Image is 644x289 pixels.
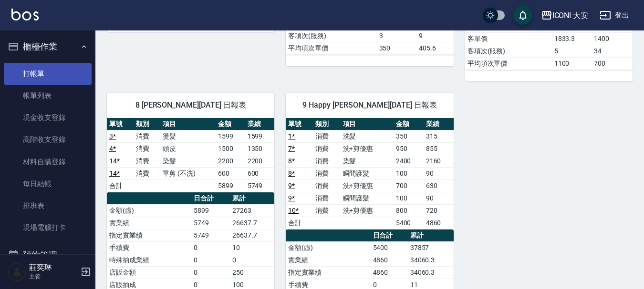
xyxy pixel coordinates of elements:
td: 0 [191,254,230,266]
td: 4860 [371,266,408,279]
td: 350 [394,130,424,142]
td: 1350 [245,142,275,155]
td: 405.6 [416,42,453,54]
td: 指定實業績 [107,229,191,241]
td: 平均項次單價 [286,42,376,54]
td: 金額(虛) [286,241,370,254]
td: 630 [424,179,454,192]
td: 洗+剪優惠 [341,179,394,192]
td: 1833.3 [552,32,592,45]
td: 0 [230,254,274,266]
button: 預約管理 [4,243,92,268]
td: 600 [245,167,275,179]
th: 類別 [313,118,340,130]
td: 26637.7 [230,217,274,229]
td: 1599 [245,130,275,142]
td: 消費 [134,130,160,142]
td: 3 [377,30,417,42]
td: 染髮 [341,155,394,167]
td: 315 [424,130,454,142]
button: 櫃檯作業 [4,34,92,59]
a: 打帳單 [4,63,92,85]
img: Person [8,262,27,281]
td: 店販金額 [107,266,191,279]
a: 每日結帳 [4,173,92,195]
td: 實業績 [286,254,370,266]
a: 排班表 [4,195,92,217]
td: 合計 [286,217,313,229]
td: 5899 [216,179,245,192]
td: 800 [394,204,424,217]
th: 類別 [134,118,160,130]
td: 消費 [313,142,340,155]
td: 洗髮 [341,130,394,142]
td: 9 [416,30,453,42]
table: a dense table [107,118,274,192]
th: 累計 [230,192,274,205]
td: 5400 [371,241,408,254]
td: 頭皮 [160,142,216,155]
td: 2400 [394,155,424,167]
td: 瞬間護髮 [341,192,394,204]
td: 消費 [134,155,160,167]
th: 累計 [408,229,454,242]
td: 洗+剪優惠 [341,204,394,217]
th: 業績 [424,118,454,130]
td: 1400 [592,32,633,45]
td: 26637.7 [230,229,274,241]
td: 27263 [230,204,274,217]
td: 350 [377,42,417,54]
td: 5749 [191,217,230,229]
button: 登出 [596,7,633,24]
td: 720 [424,204,454,217]
td: 950 [394,142,424,155]
a: 現金收支登錄 [4,107,92,129]
td: 90 [424,167,454,179]
td: 消費 [313,192,340,204]
td: 合計 [107,179,134,192]
td: 855 [424,142,454,155]
table: a dense table [286,118,453,229]
th: 日合計 [371,229,408,242]
th: 金額 [216,118,245,130]
td: 10 [230,241,274,254]
td: 消費 [134,167,160,179]
td: 2200 [245,155,275,167]
button: ICONI 大安 [537,6,592,25]
th: 單號 [286,118,313,130]
td: 2200 [216,155,245,167]
th: 項目 [341,118,394,130]
td: 1500 [216,142,245,155]
td: 37857 [408,241,454,254]
span: 8 [PERSON_NAME][DATE] 日報表 [118,100,263,110]
td: 4860 [424,217,454,229]
td: 5899 [191,204,230,217]
td: 600 [216,167,245,179]
td: 5749 [191,229,230,241]
a: 現場電腦打卡 [4,217,92,239]
td: 700 [394,179,424,192]
th: 日合計 [191,192,230,205]
td: 消費 [313,155,340,167]
td: 客項次(服務) [465,45,552,57]
td: 0 [191,241,230,254]
td: 瞬間護髮 [341,167,394,179]
th: 單號 [107,118,134,130]
td: 2160 [424,155,454,167]
td: 4860 [371,254,408,266]
div: ICONI 大安 [552,10,589,21]
td: 消費 [313,167,340,179]
td: 1599 [216,130,245,142]
td: 34060.3 [408,254,454,266]
th: 金額 [394,118,424,130]
td: 34060.3 [408,266,454,279]
td: 平均項次單價 [465,57,552,70]
td: 0 [191,266,230,279]
a: 帳單列表 [4,85,92,107]
td: 消費 [313,204,340,217]
td: 1100 [552,57,592,70]
td: 洗+剪優惠 [341,142,394,155]
h5: 莊奕琳 [29,263,78,272]
td: 燙髮 [160,130,216,142]
th: 業績 [245,118,275,130]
